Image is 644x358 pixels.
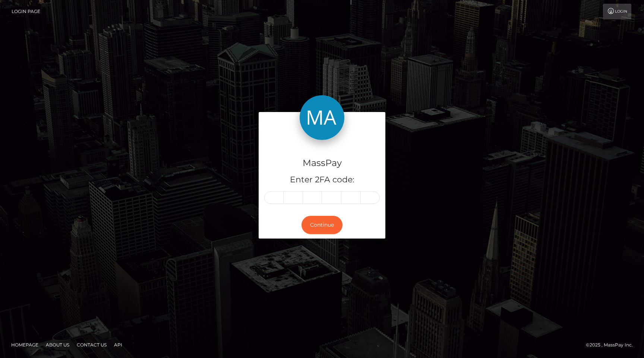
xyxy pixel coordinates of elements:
a: API [111,339,125,351]
h5: Enter 2FA code: [264,174,380,186]
h4: MassPay [264,157,380,170]
img: MassPay [300,95,344,140]
a: Contact Us [74,339,110,351]
a: Homepage [8,339,41,351]
button: Continue [302,216,342,234]
a: Login Page [12,4,40,19]
a: Login [603,4,631,19]
a: About Us [43,339,72,351]
div: © 2025 , MassPay Inc. [586,341,638,349]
